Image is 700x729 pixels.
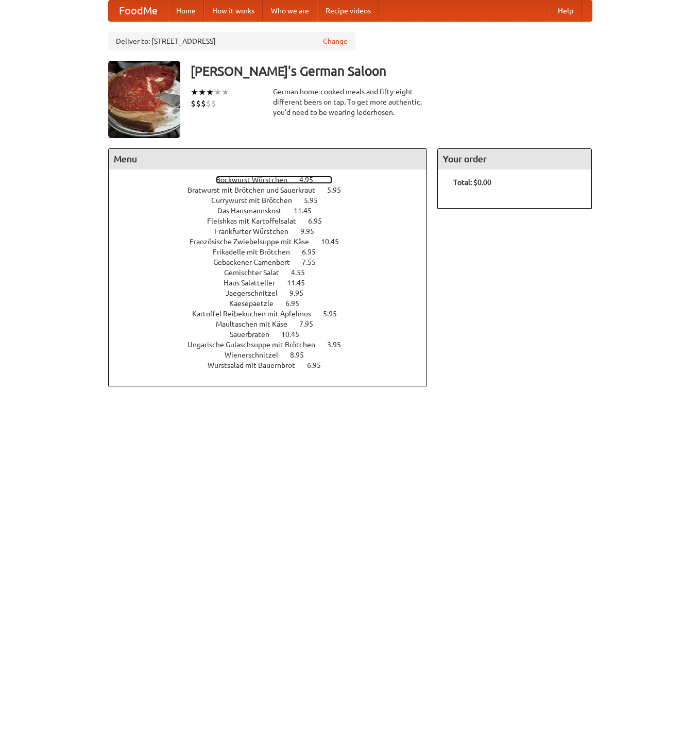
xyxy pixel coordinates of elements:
h4: Your order [438,149,591,169]
li: ★ [214,87,221,98]
span: 6.95 [302,248,326,256]
div: Deliver to: [STREET_ADDRESS] [108,32,355,50]
span: Bratwurst mit Brötchen und Sauerkraut [187,186,326,194]
span: Currywurst mit Brötchen [211,196,302,205]
span: 7.95 [299,320,323,328]
a: Frikadelle mit Brötchen 6.95 [213,248,335,256]
a: Kartoffel Reibekuchen mit Apfelmus 5.95 [192,310,356,318]
span: 6.95 [285,299,310,308]
li: $ [201,98,206,109]
li: ★ [198,87,206,98]
span: Gebackener Camenbert [213,258,300,266]
a: Maultaschen mit Käse 7.95 [216,320,332,328]
a: How it works [204,1,263,21]
span: 8.95 [290,351,314,359]
a: Help [550,1,582,21]
span: 5.95 [327,186,351,194]
h4: Menu [109,149,427,169]
span: 7.55 [302,258,326,266]
b: Total: $0.00 [453,178,491,187]
a: Bockwurst Würstchen 4.95 [216,176,332,184]
li: $ [191,98,196,109]
a: Sauerbraten 10.45 [230,330,318,338]
span: 9.95 [300,227,325,235]
span: 3.95 [327,341,351,349]
a: Wienerschnitzel 8.95 [225,351,323,359]
span: Sauerbraten [230,330,280,338]
li: $ [206,98,211,109]
li: ★ [221,87,229,98]
span: Kartoffel Reibekuchen mit Apfelmus [192,310,321,318]
span: 5.95 [323,310,347,318]
span: 4.55 [291,268,315,277]
li: ★ [191,87,198,98]
span: Kaesepaetzle [229,299,284,308]
a: Haus Salatteller 11.45 [224,279,324,287]
li: $ [211,98,216,109]
span: Fleishkas mit Kartoffelsalat [207,217,306,225]
a: Das Hausmannskost 11.45 [217,207,331,215]
a: Ungarische Gulaschsuppe mit Brötchen 3.95 [187,341,360,349]
a: Gemischter Salat 4.55 [224,268,324,277]
a: Currywurst mit Brötchen 5.95 [211,196,337,205]
span: 11.45 [294,207,322,215]
span: Frankfurter Würstchen [214,227,299,235]
span: Wurstsalad mit Bauernbrot [208,361,305,369]
span: Das Hausmannskost [217,207,292,215]
span: Französische Zwiebelsuppe mit Käse [190,238,319,246]
li: ★ [206,87,214,98]
span: Maultaschen mit Käse [216,320,298,328]
h3: [PERSON_NAME]'s German Saloon [191,61,592,81]
span: Jaegerschnitzel [226,289,288,297]
span: Frikadelle mit Brötchen [213,248,300,256]
a: Bratwurst mit Brötchen und Sauerkraut 5.95 [187,186,360,194]
img: angular.jpg [108,61,180,138]
span: Haus Salatteller [224,279,285,287]
span: Ungarische Gulaschsuppe mit Brötchen [187,341,326,349]
span: 4.95 [299,176,323,184]
a: FoodMe [109,1,168,21]
div: German home-cooked meals and fifty-eight different beers on tap. To get more authentic, you'd nee... [273,87,428,117]
li: $ [196,98,201,109]
a: Who we are [263,1,317,21]
span: 10.45 [281,330,310,338]
span: 6.95 [308,217,332,225]
span: 9.95 [289,289,314,297]
a: Französische Zwiebelsuppe mit Käse 10.45 [190,238,358,246]
a: Gebackener Camenbert 7.55 [213,258,335,266]
a: Fleishkas mit Kartoffelsalat 6.95 [207,217,341,225]
span: Gemischter Salat [224,268,289,277]
a: Recipe videos [317,1,379,21]
span: 11.45 [287,279,315,287]
span: 5.95 [304,196,328,205]
a: Change [323,36,348,46]
span: 10.45 [321,238,349,246]
a: Home [168,1,204,21]
span: Bockwurst Würstchen [216,176,298,184]
a: Jaegerschnitzel 9.95 [226,289,322,297]
span: 6.95 [307,361,331,369]
a: Kaesepaetzle 6.95 [229,299,318,308]
a: Frankfurter Würstchen 9.95 [214,227,333,235]
a: Wurstsalad mit Bauernbrot 6.95 [208,361,340,369]
span: Wienerschnitzel [225,351,288,359]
